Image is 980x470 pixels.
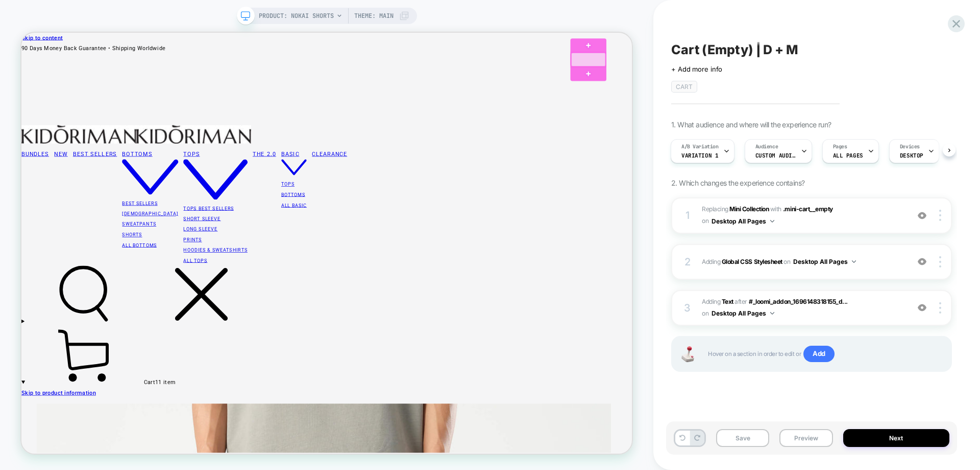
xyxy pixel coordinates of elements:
a: Sweatpants [134,252,180,259]
button: Desktop All Pages [793,255,856,268]
img: close [939,256,941,267]
b: Text [722,298,733,305]
img: crossed eye [918,303,926,312]
img: down arrow [770,312,774,315]
a: Tops [347,198,364,206]
span: A/B Variation [681,143,719,150]
span: DESKTOP [900,152,923,159]
div: 1 [682,206,693,225]
span: cart [671,81,697,93]
a: Hoodies & Sweatshirts [216,286,301,294]
span: on [702,308,708,319]
a: [DEMOGRAPHIC_DATA] [134,238,209,245]
span: PRODUCT: Nokai Shorts [259,8,334,24]
span: WITH [770,205,781,213]
a: Prints [216,273,240,280]
a: Best Sellers [134,224,181,231]
span: Variation 1 [681,152,718,159]
a: Shorts [134,266,161,273]
a: Tops Best Sellers [216,231,283,238]
span: Tops [216,158,238,166]
img: down arrow [770,220,774,222]
button: Preview [779,429,832,447]
span: Hover on a section in order to edit or [708,346,941,362]
a: Tops [216,158,301,225]
span: Adding [702,255,903,268]
a: All Basic [347,227,381,234]
div: 3 [682,299,693,317]
span: + Add more info [671,65,722,73]
span: on [702,215,708,227]
a: Basic [347,158,381,192]
a: New [44,158,62,166]
a: All Tops [216,300,248,307]
span: Devices [900,143,920,150]
span: Custom Audience [755,152,796,159]
a: Short Sleeve [216,244,265,252]
button: Desktop All Pages [712,307,774,320]
span: Adding [702,298,733,305]
img: close [939,210,941,221]
button: Next [843,429,950,447]
img: crossed eye [918,257,926,266]
span: ALL PAGES [833,152,863,159]
span: Bottoms [134,158,175,166]
span: #_loomi_addon_1696148318155_d... [749,298,848,305]
span: Replacing [702,205,769,213]
a: Best Sellers [68,158,127,166]
span: .mini-cart__empty [783,205,833,213]
span: 1. What audience and where will the experience run? [671,120,831,129]
a: All Bottoms [134,280,180,287]
span: on [783,256,790,267]
span: Cart (Empty) | D + M [671,42,798,57]
span: Theme: MAIN [354,8,394,24]
img: crossed eye [918,211,926,220]
button: Save [716,429,769,447]
span: Basic [347,158,371,166]
span: 2. Which changes the experience contains? [671,178,804,187]
b: Global CSS Stylesheet [722,258,782,265]
a: Bottoms [134,158,209,218]
a: Clearance [387,158,434,166]
img: Joystick [677,346,698,362]
a: Long Sleeve [216,258,261,265]
span: Add [803,346,835,362]
img: Kidoriman [153,123,306,148]
img: down arrow [852,260,856,263]
button: Desktop All Pages [712,215,774,228]
a: Bottoms [347,212,378,219]
b: Mini Collection [729,205,769,213]
span: Pages [833,143,847,150]
a: The 2.0 [308,158,339,166]
div: 2 [682,253,693,271]
span: AFTER [734,298,747,305]
img: close [939,302,941,314]
span: Audience [755,143,778,150]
